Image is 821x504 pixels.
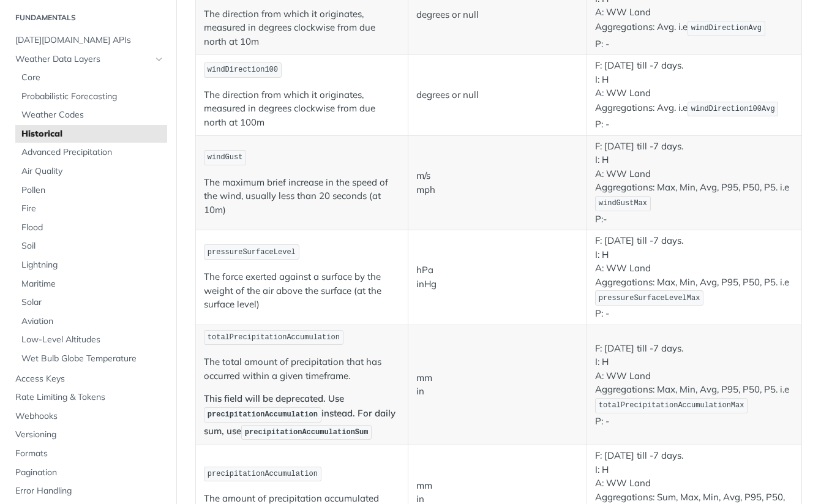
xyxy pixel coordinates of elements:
span: windGustMax [599,199,647,208]
a: Access Keys [9,370,167,388]
span: Soil [21,240,164,252]
p: F: [DATE] till -7 days. I: H A: WW Land Aggregations: Max, Min, Avg, P95, P50, P5. i.e P: - [595,234,793,320]
a: Weather Data LayersHide subpages for Weather Data Layers [9,50,167,69]
a: Probabilistic Forecasting [15,88,167,106]
button: Hide subpages for Weather Data Layers [154,55,164,64]
p: F: [DATE] till -7 days. I: H A: WW Land Aggregations: Max, Min, Avg, P95, P50, P5. i.e P:- [595,140,793,226]
span: [DATE][DOMAIN_NAME] APIs [15,34,164,47]
p: m/s mph [416,169,579,197]
a: Maritime [15,275,167,293]
span: pressureSurfaceLevel [208,248,296,257]
a: Pagination [9,464,167,482]
a: Low-Level Altitudes [15,331,167,349]
span: Formats [15,448,164,460]
span: windDirection100Avg [691,105,775,113]
span: precipitationAccumulationSum [245,428,369,437]
span: Probabilistic Forecasting [21,91,164,103]
span: windGust [208,153,243,162]
a: Formats [9,445,167,463]
p: The direction from which it originates, measured in degrees clockwise from due north at 10m [204,7,400,49]
p: The force exerted against a surface by the weight of the air above the surface (at the surface le... [204,270,400,312]
span: totalPrecipitationAccumulationMax [599,401,744,410]
a: Fire [15,200,167,218]
span: precipitationAccumulation [208,410,318,419]
a: Weather Codes [15,106,167,124]
a: Error Handling [9,482,167,500]
a: Soil [15,237,167,255]
span: Rate Limiting & Tokens [15,391,164,404]
p: hPa inHg [416,263,579,291]
a: Webhooks [9,407,167,426]
span: Error Handling [15,485,164,497]
a: Solar [15,293,167,312]
span: Weather Data Layers [15,53,151,66]
span: totalPrecipitationAccumulation [208,333,340,342]
a: [DATE][DOMAIN_NAME] APIs [9,31,167,50]
a: Core [15,69,167,87]
h2: Fundamentals [9,12,167,23]
p: mm in [416,371,579,399]
a: Historical [15,125,167,143]
span: Low-Level Altitudes [21,334,164,346]
a: Flood [15,219,167,237]
strong: This field will be deprecated. Use instead. For daily sum, use [204,393,396,437]
a: Versioning [9,426,167,444]
span: Pollen [21,184,164,197]
a: Lightning [15,256,167,274]
span: Core [21,72,164,84]
p: F: [DATE] till -7 days. I: H A: WW Land Aggregations: Max, Min, Avg, P95, P50, P5. i.e P: - [595,342,793,428]
span: Flood [21,222,164,234]
span: pressureSurfaceLevelMax [599,294,700,303]
span: Advanced Precipitation [21,146,164,159]
span: windDirectionAvg [691,24,762,32]
span: Wet Bulb Globe Temperature [21,353,164,365]
span: Weather Codes [21,109,164,121]
a: Wet Bulb Globe Temperature [15,350,167,368]
a: Air Quality [15,162,167,181]
span: windDirection100 [208,66,278,74]
p: F: [DATE] till -7 days. I: H A: WW Land Aggregations: Avg. i.e P: - [595,59,793,132]
span: Historical [21,128,164,140]
p: The direction from which it originates, measured in degrees clockwise from due north at 100m [204,88,400,130]
span: Access Keys [15,373,164,385]
p: degrees or null [416,8,579,22]
span: Versioning [15,429,164,441]
span: Air Quality [21,165,164,178]
span: Pagination [15,467,164,479]
p: degrees or null [416,88,579,102]
a: Rate Limiting & Tokens [9,388,167,407]
a: Aviation [15,312,167,331]
a: Pollen [15,181,167,200]
span: Maritime [21,278,164,290]
p: The total amount of precipitation that has occurred within a given timeframe. [204,355,400,383]
span: Solar [21,296,164,309]
span: Lightning [21,259,164,271]
a: Advanced Precipitation [15,143,167,162]
span: precipitationAccumulation [208,470,318,478]
span: Webhooks [15,410,164,423]
p: The maximum brief increase in the speed of the wind, usually less than 20 seconds (at 10m) [204,176,400,217]
span: Fire [21,203,164,215]
span: Aviation [21,315,164,328]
